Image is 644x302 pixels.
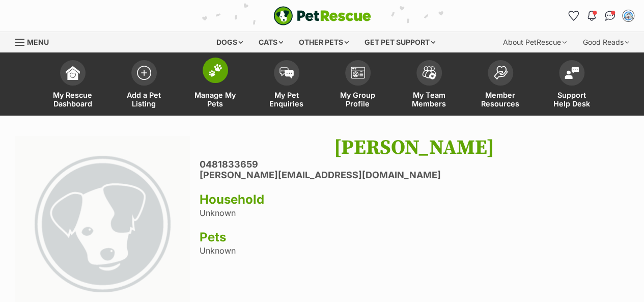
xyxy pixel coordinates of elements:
[465,55,536,116] a: Member Resources
[200,193,629,207] h3: Household
[394,55,465,116] a: My Team Members
[565,8,636,24] ul: Account quick links
[279,67,294,78] img: pet-enquiries-icon-7e3ad2cf08bfb03b45e93fb7055b45f3efa6380592205ae92323e6603595dc1f.svg
[478,91,523,108] span: Member Resources
[208,64,222,77] img: manage-my-pets-icon-02211641906a0b7f246fdf0571729dbe1e7629f14944591b6c1af311fb30b64b.svg
[108,55,180,116] a: Add a Pet Listing
[251,32,290,52] div: Cats
[496,32,574,52] div: About PetRescue
[200,159,629,170] li: 0481833659
[121,91,167,108] span: Add a Pet Listing
[66,66,80,80] img: dashboard-icon-eb2f2d2d3e046f16d808141f083e7271f6b2e854fb5c12c21221c1fb7104beca.svg
[273,6,371,25] img: logo-e224e6f780fb5917bec1dbf3a21bbac754714ae5b6737aabdf751b685950b380.svg
[209,32,250,52] div: Dogs
[623,11,633,21] img: Molly Coonan profile pic
[357,32,442,52] div: Get pet support
[264,91,310,108] span: My Pet Enquiries
[200,170,629,181] li: [PERSON_NAME][EMAIL_ADDRESS][DOMAIN_NAME]
[200,136,629,159] h1: [PERSON_NAME]
[137,66,151,80] img: add-pet-listing-icon-0afa8454b4691262ce3f59096e99ab1cd57d4a30225e0717b998d2c9b9846f56.svg
[602,8,618,24] a: Conversations
[27,38,49,46] span: Menu
[50,91,96,108] span: My Rescue Dashboard
[493,66,508,79] img: member-resources-icon-8e73f808a243e03378d46382f2149f9095a855e16c252ad45f914b54edf8863c.svg
[15,32,56,50] a: Menu
[251,55,322,116] a: My Pet Enquiries
[422,66,436,79] img: team-members-icon-5396bd8760b3fe7c0b43da4ab00e1e3bb1a5d9ba89233759b79545d2d3fc5d0d.svg
[192,91,238,108] span: Manage My Pets
[565,67,579,79] img: help-desk-icon-fdf02630f3aa405de69fd3d07c3f3aa587a6932b1a1747fa1d2bba05be0121f9.svg
[351,67,365,79] img: group-profile-icon-3fa3cf56718a62981997c0bc7e787c4b2cf8bcc04b72c1350f741eb67cf2f40e.svg
[273,6,371,25] a: PetRescue
[576,32,636,52] div: Good Reads
[37,55,108,116] a: My Rescue Dashboard
[565,8,581,24] a: Favourites
[200,230,629,244] h3: Pets
[406,91,452,108] span: My Team Members
[292,32,356,52] div: Other pets
[587,11,596,21] img: notifications-46538b983faf8c2785f20acdc204bb7945ddae34d4c08c2a6579f10ce5e182be.svg
[335,91,381,108] span: My Group Profile
[583,8,600,24] button: Notifications
[322,55,394,116] a: My Group Profile
[536,55,607,116] a: Support Help Desk
[180,55,251,116] a: Manage My Pets
[549,91,595,108] span: Support Help Desk
[620,8,636,24] button: My account
[605,11,615,21] img: chat-41dd97257d64d25036548639549fe6c8038ab92f7586957e7f3b1b290dea8141.svg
